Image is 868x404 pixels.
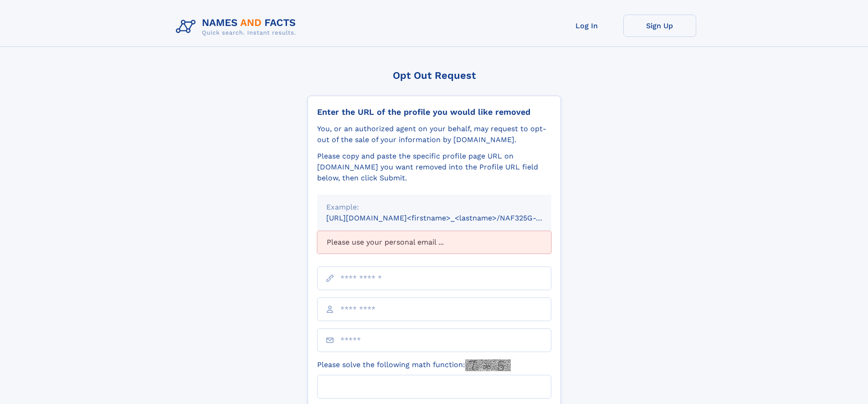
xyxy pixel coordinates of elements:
div: Example: [326,202,542,213]
div: You, or an authorized agent on your behalf, may request to opt-out of the sale of your informatio... [317,123,551,145]
label: Please solve the following math function: [317,359,511,371]
img: Logo Names and Facts [172,15,303,39]
a: Log In [550,15,623,37]
small: [URL][DOMAIN_NAME]<firstname>_<lastname>/NAF325G-xxxxxxxx [326,214,569,222]
div: Enter the URL of the profile you would like removed [317,107,551,117]
div: Opt Out Request [308,70,561,81]
a: Sign Up [623,15,696,37]
div: Please use your personal email ... [317,231,551,254]
div: Please copy and paste the specific profile page URL on [DOMAIN_NAME] you want removed into the Pr... [317,151,551,184]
